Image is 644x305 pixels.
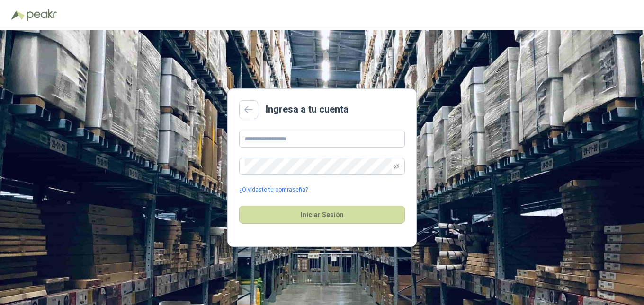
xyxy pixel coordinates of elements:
img: Logo [11,10,25,20]
span: eye-invisible [394,164,399,169]
h2: Ingresa a tu cuenta [266,102,349,117]
img: Peakr [27,9,57,21]
a: ¿Olvidaste tu contraseña? [239,185,308,194]
button: Iniciar Sesión [239,206,405,224]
